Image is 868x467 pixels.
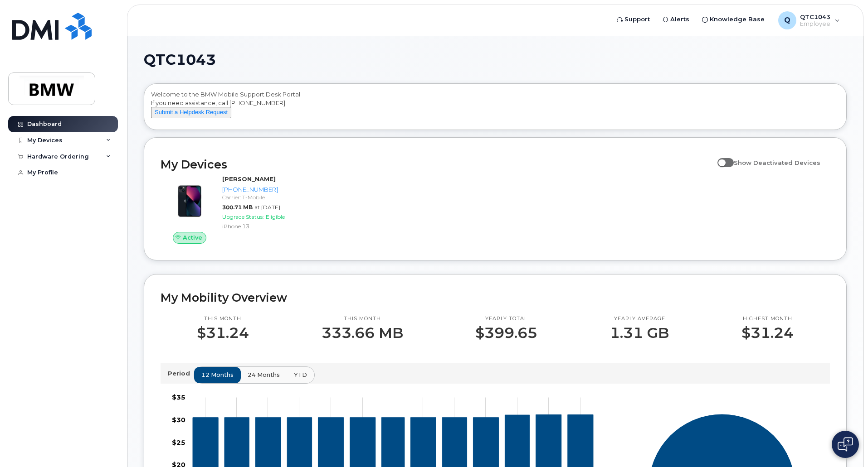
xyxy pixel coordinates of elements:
[161,175,320,244] a: Active[PERSON_NAME][PHONE_NUMBER]Carrier: T-Mobile300.71 MBat [DATE]Upgrade Status:EligibleiPhone 13
[144,53,216,67] span: QTC1043
[838,437,853,452] img: Open chat
[222,204,253,211] span: 300.71 MB
[248,371,280,379] span: 24 months
[475,325,537,341] p: $399.65
[266,213,285,220] span: Eligible
[151,107,231,118] button: Submit a Helpdesk Request
[172,415,185,424] tspan: $30
[222,185,316,194] div: [PHONE_NUMBER]
[222,193,316,201] div: Carrier: T-Mobile
[151,90,839,126] div: Welcome to the BMW Mobile Support Desk Portal If you need assistance, call [PHONE_NUMBER].
[183,233,202,242] span: Active
[717,154,725,161] input: Show Deactivated Devices
[168,179,211,223] img: image20231002-3703462-1ig824h.jpeg
[322,325,403,341] p: 333.66 MB
[294,371,307,379] span: YTD
[172,393,185,401] tspan: $35
[322,315,403,323] p: This month
[222,175,276,183] strong: [PERSON_NAME]
[610,315,669,323] p: Yearly average
[168,369,194,378] p: Period
[172,438,185,446] tspan: $25
[222,222,316,230] div: iPhone 13
[151,108,231,116] a: Submit a Helpdesk Request
[161,291,830,304] h2: My Mobility Overview
[254,204,280,211] span: at [DATE]
[161,158,713,171] h2: My Devices
[741,315,794,323] p: Highest month
[734,159,820,166] span: Show Deactivated Devices
[197,315,249,323] p: This month
[222,213,264,220] span: Upgrade Status:
[741,325,794,341] p: $31.24
[475,315,537,323] p: Yearly total
[610,325,669,341] p: 1.31 GB
[197,325,249,341] p: $31.24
